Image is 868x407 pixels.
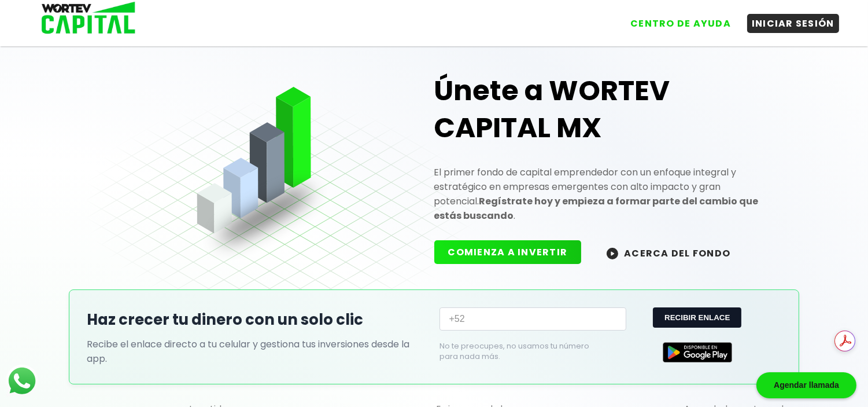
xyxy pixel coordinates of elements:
h1: Únete a WORTEV CAPITAL MX [434,72,781,146]
button: INICIAR SESIÓN [747,14,839,33]
strong: Regístrate hoy y empieza a formar parte del cambio que estás buscando [434,195,759,222]
a: CENTRO DE AYUDA [614,5,736,33]
button: ACERCA DEL FONDO [593,240,744,265]
p: No te preocupes, no usamos tu número para nada más. [439,341,607,362]
h2: Haz crecer tu dinero con un solo clic [87,309,428,331]
a: COMIENZA A INVERTIR [434,245,593,259]
button: RECIBIR ENLACE [653,307,741,328]
p: El primer fondo de capital emprendedor con un enfoque integral y estratégico en empresas emergent... [434,165,781,223]
button: CENTRO DE AYUDA [626,14,736,33]
div: Agendar llamada [756,372,856,398]
p: Recibe el enlace directo a tu celular y gestiona tus inversiones desde la app. [87,337,428,366]
a: INICIAR SESIÓN [736,5,839,33]
img: logos_whatsapp-icon.242b2217.svg [6,365,38,397]
img: Google Play [663,342,732,362]
img: wortev-capital-acerca-del-fondo [607,248,618,259]
button: COMIENZA A INVERTIR [434,240,582,264]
